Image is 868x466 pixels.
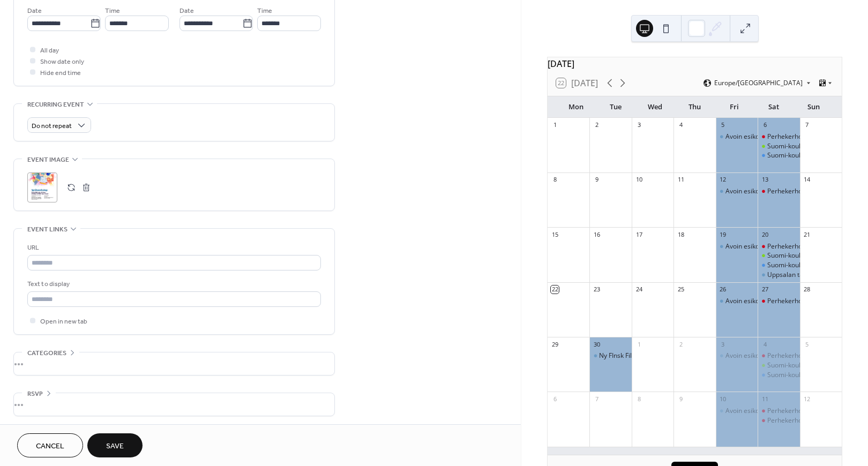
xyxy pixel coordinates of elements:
[593,176,601,184] div: 9
[27,5,42,17] span: Date
[593,121,601,129] div: 2
[803,230,811,238] div: 21
[716,407,758,416] div: Avoin esikoulu
[758,187,799,196] div: Perhekerho
[257,5,272,17] span: Time
[761,340,769,348] div: 4
[725,242,768,251] div: Avoin esikoulu
[635,96,675,118] div: Wed
[635,340,643,348] div: 1
[758,416,799,425] div: Perhekerho
[17,433,83,457] button: Cancel
[548,57,842,70] div: [DATE]
[716,187,758,196] div: Avoin esikoulu
[803,285,811,294] div: 28
[716,132,758,141] div: Avoin esikoulu
[635,121,643,129] div: 3
[803,395,811,403] div: 12
[40,56,84,67] span: Show date only
[27,99,84,110] span: Recurring event
[719,340,727,348] div: 3
[725,297,768,306] div: Avoin esikoulu
[719,121,727,129] div: 5
[767,297,802,306] div: Perhekerho
[758,361,799,370] div: Suomi-koulu Minnarit
[593,395,601,403] div: 7
[677,395,685,403] div: 9
[803,121,811,129] div: 7
[551,230,559,238] div: 15
[589,351,631,360] div: Ny FInsk Film "Täydelliset vieraat"
[758,132,799,141] div: Perhekerho
[635,285,643,294] div: 24
[758,142,799,151] div: Suomi-koulu Minnarit
[758,351,799,360] div: Perhekerho
[719,230,727,238] div: 19
[754,96,794,118] div: Sat
[27,388,43,400] span: RSVP
[27,242,319,253] div: URL
[40,45,59,56] span: All day
[32,120,72,132] span: Do not repeat
[596,96,635,118] div: Tue
[767,361,831,370] div: Suomi-koulu Minnarit
[551,285,559,294] div: 22
[761,395,769,403] div: 11
[758,261,799,270] div: Suomi-koulu Salama/Tornado
[105,5,120,17] span: Time
[14,352,334,375] div: •••
[803,340,811,348] div: 5
[767,142,831,151] div: Suomi-koulu Minnarit
[761,121,769,129] div: 6
[593,285,601,294] div: 23
[725,132,768,141] div: Avoin esikoulu
[40,67,81,79] span: Hide end time
[556,96,596,118] div: Mon
[767,187,802,196] div: Perhekerho
[803,176,811,184] div: 14
[677,176,685,184] div: 11
[719,395,727,403] div: 10
[677,230,685,238] div: 18
[761,176,769,184] div: 13
[106,441,124,452] span: Save
[767,351,802,360] div: Perhekerho
[179,5,194,17] span: Date
[677,121,685,129] div: 4
[716,297,758,306] div: Avoin esikoulu
[551,121,559,129] div: 1
[767,132,802,141] div: Perhekerho
[761,230,769,238] div: 20
[725,407,768,416] div: Avoin esikoulu
[716,351,758,360] div: Avoin esikoulu
[758,407,799,416] div: Perhekerho
[758,242,799,251] div: Perhekerho
[758,251,799,260] div: Suomi-koulu Minnarit
[551,395,559,403] div: 6
[767,242,802,251] div: Perhekerho
[761,285,769,294] div: 27
[719,285,727,294] div: 26
[767,251,831,260] div: Suomi-koulu Minnarit
[36,441,64,452] span: Cancel
[767,371,856,380] div: Suomi-koulu Salama/Tornado
[551,340,559,348] div: 29
[593,340,601,348] div: 30
[593,230,601,238] div: 16
[551,176,559,184] div: 8
[794,96,833,118] div: Sun
[635,176,643,184] div: 10
[714,80,803,86] span: Europe/[GEOGRAPHIC_DATA]
[14,393,334,416] div: •••
[716,242,758,251] div: Avoin esikoulu
[27,154,69,166] span: Event image
[27,348,66,359] span: Categories
[635,230,643,238] div: 17
[635,395,643,403] div: 8
[725,351,768,360] div: Avoin esikoulu
[675,96,715,118] div: Thu
[725,187,768,196] div: Avoin esikoulu
[599,351,699,360] div: Ny FInsk Film "Täydelliset vieraat"
[758,371,799,380] div: Suomi-koulu Salama/Tornado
